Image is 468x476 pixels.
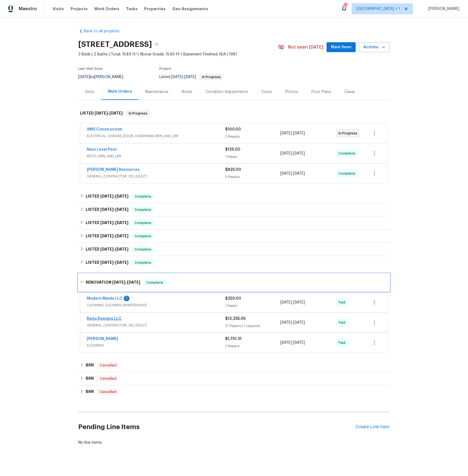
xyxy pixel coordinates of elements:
[327,42,356,52] button: Mark Seen
[281,320,305,325] span: -
[294,131,305,135] span: [DATE]
[87,343,225,348] span: FLOORING
[281,131,292,135] span: [DATE]
[87,168,140,172] a: [PERSON_NAME] Resources
[78,190,390,203] div: LISTED [DATE]-[DATE]Complete
[115,247,128,251] span: [DATE]
[100,234,114,238] span: [DATE]
[100,208,114,211] span: [DATE]
[294,301,305,304] span: [DATE]
[132,207,154,212] span: Complete
[100,234,128,238] span: -
[100,221,128,225] span: -
[78,414,356,440] h2: Pending Line Items
[144,280,165,285] span: Complete
[95,111,123,115] span: -
[78,230,390,243] div: LISTED [DATE]-[DATE]Complete
[78,105,390,122] div: LISTED [DATE]-[DATE]In Progress
[109,111,123,115] span: [DATE]
[132,220,154,226] span: Complete
[281,151,305,156] span: -
[108,89,132,94] div: Work Orders
[78,385,390,399] div: BRN Cancelled
[225,148,240,151] span: $125.00
[87,297,122,301] a: Modern Maids LLC
[344,3,348,9] div: 116
[53,6,64,12] span: Visits
[225,337,241,341] span: $1,751.31
[281,151,292,155] span: [DATE]
[294,151,305,155] span: [DATE]
[86,259,128,266] h6: LISTED
[281,321,292,325] span: [DATE]
[281,300,305,305] span: -
[225,168,241,172] span: $825.00
[225,134,281,139] div: 2 Repairs
[171,75,183,79] span: [DATE]
[127,280,140,284] span: [DATE]
[78,243,390,256] div: LISTED [DATE]-[DATE]Complete
[225,154,281,159] div: 1 Repair
[132,194,154,199] span: Complete
[339,131,360,136] span: In Progress
[95,111,108,115] span: [DATE]
[78,359,390,372] div: BRN Cancelled
[225,343,281,349] div: 2 Repairs
[100,221,114,225] span: [DATE]
[285,89,298,95] div: Photos
[281,172,292,175] span: [DATE]
[86,376,94,382] h6: BRN
[281,341,292,345] span: [DATE]
[78,216,390,230] div: LISTED [DATE]-[DATE]Complete
[87,174,225,179] span: GENERAL_CONTRACTOR, OD_SELECT
[182,89,192,95] div: Notes
[281,301,292,304] span: [DATE]
[78,52,278,57] span: 3 Beds | 2 Baths | Total: 1549 ft² | Above Grade: 1549 ft² | Basement Finished: N/A | 1981
[344,89,355,95] div: Cases
[294,321,305,325] span: [DATE]
[339,151,358,156] span: Complete
[100,260,128,264] span: -
[311,89,331,95] div: Floor Plans
[356,425,390,430] div: Create Line Item
[98,363,119,368] span: Cancelled
[294,172,305,175] span: [DATE]
[78,67,103,70] span: Last Visit Date
[112,280,140,284] span: -
[356,6,400,12] span: [GEOGRAPHIC_DATA] + 1
[86,233,128,240] h6: LISTED
[87,317,122,321] a: Reno Designs LLC
[100,260,114,264] span: [DATE]
[288,44,323,50] span: Not seen [DATE]
[78,75,90,79] span: [DATE]
[225,127,241,131] span: $100.00
[115,208,128,211] span: [DATE]
[86,220,128,226] h6: LISTED
[100,247,114,251] span: [DATE]
[331,44,351,51] span: Mark Seen
[100,194,114,198] span: [DATE]
[115,260,128,264] span: [DATE]
[132,233,154,239] span: Complete
[85,89,95,95] div: Visits
[87,133,225,139] span: ELECTRICAL, GARAGE_DOOR, HANDYMAN, BRN_AND_LRR
[87,148,117,151] a: Next Level Pest
[172,6,208,12] span: Geo Assignments
[152,39,162,49] button: Copy Address
[145,89,168,95] div: Maintenance
[78,256,390,269] div: LISTED [DATE]-[DATE]Complete
[127,111,150,116] span: In Progress
[87,337,118,341] a: [PERSON_NAME]
[132,260,154,265] span: Complete
[87,153,225,159] span: PESTS, BRN_AND_LRR
[281,131,305,136] span: -
[86,206,128,213] h6: LISTED
[78,42,152,47] h2: [STREET_ADDRESS]
[124,296,130,301] div: 1
[100,208,128,211] span: -
[225,174,281,180] div: 5 Repairs
[86,389,94,395] h6: BRN
[126,7,138,11] span: Tasks
[100,247,128,251] span: -
[87,127,122,131] a: AMS Construction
